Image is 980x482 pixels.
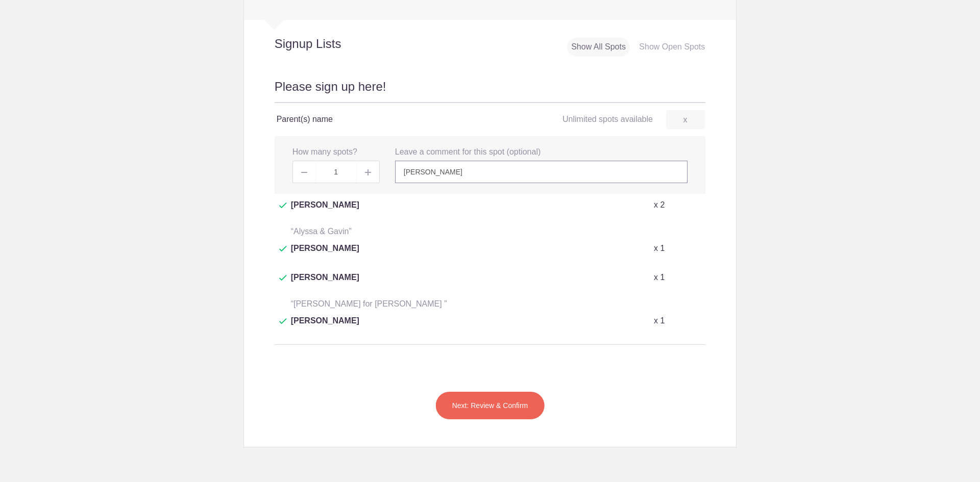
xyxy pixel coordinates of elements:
[279,246,287,252] img: Check dark green
[291,227,352,236] span: “Alyssa & Gavin”
[562,115,653,123] span: Unlimited spots available
[395,161,688,183] input: Enter message
[635,38,709,57] div: Show Open Spots
[654,242,665,255] p: x 1
[567,38,630,57] div: Show All Spots
[666,110,705,129] a: x
[654,271,665,284] p: x 1
[301,172,307,173] img: Minus gray
[244,36,408,52] h2: Signup Lists
[275,78,706,103] h2: Please sign up here!
[291,271,359,296] span: [PERSON_NAME]
[654,315,665,327] p: x 1
[279,275,287,281] img: Check dark green
[291,299,447,308] span: “[PERSON_NAME] for [PERSON_NAME] ”
[292,146,357,158] label: How many spots?
[291,242,359,267] span: [PERSON_NAME]
[279,318,287,324] img: Check dark green
[277,113,490,125] h4: Parent(s) name
[395,146,541,158] label: Leave a comment for this spot (optional)
[435,391,545,420] button: Next: Review & Confirm
[279,202,287,209] img: Check dark green
[291,199,359,223] span: [PERSON_NAME]
[365,169,371,175] img: Plus gray
[291,315,359,339] span: [PERSON_NAME]
[654,199,665,211] p: x 2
